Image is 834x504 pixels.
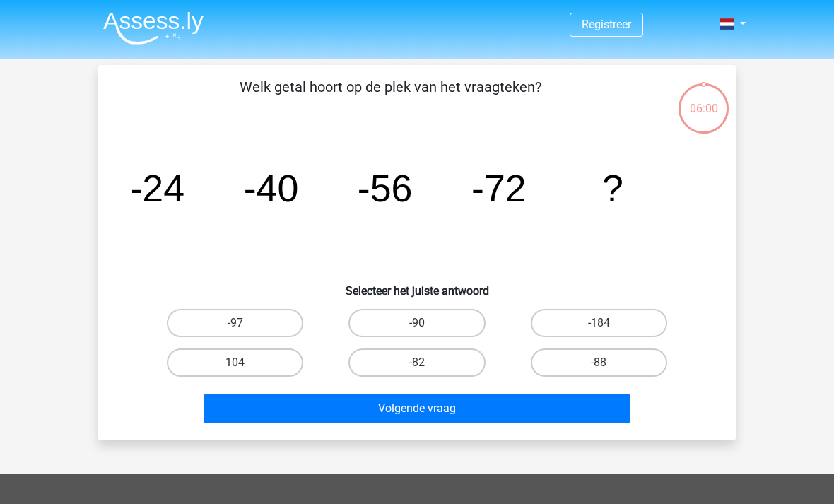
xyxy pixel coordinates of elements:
[471,167,527,209] tspan: -72
[121,76,660,119] p: Welk getal hoort op de plek van het vraagteken?
[531,309,667,337] label: -184
[677,82,730,117] div: 06:00
[167,309,303,337] label: -97
[244,167,299,209] tspan: -40
[582,18,631,31] a: Registreer
[348,309,485,337] label: -90
[531,348,667,377] label: -88
[358,167,413,209] tspan: -56
[129,167,184,209] tspan: -24
[103,11,204,45] img: Assessly
[121,273,713,298] h6: Selecteer het juiste antwoord
[204,394,631,423] button: Volgende vraag
[602,167,623,209] tspan: ?
[167,348,303,377] label: 104
[348,348,485,377] label: -82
